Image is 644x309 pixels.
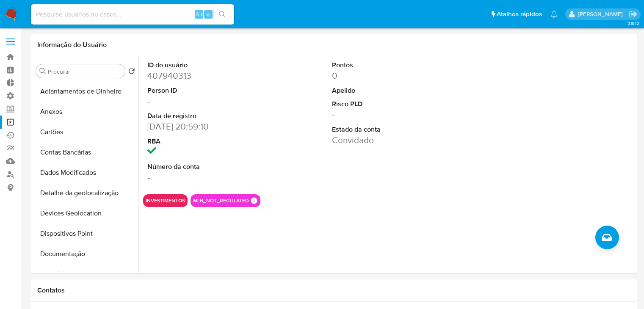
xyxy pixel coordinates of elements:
[332,125,447,134] dt: Estado da conta
[207,10,210,18] span: s
[33,122,138,142] button: Cartões
[37,41,107,49] h1: Informação do Usuário
[147,121,262,132] dd: [DATE] 20:59:10
[332,134,447,146] dd: Convidado
[39,68,46,74] button: Procurar
[550,11,558,18] a: Notificações
[33,102,138,122] button: Anexos
[48,68,122,75] input: Procurar
[33,142,138,163] button: Contas Bancárias
[147,95,262,107] dd: -
[33,183,138,203] button: Detalhe da geolocalização
[147,171,262,183] dd: -
[33,244,138,264] button: Documentação
[128,68,135,77] button: Retornar ao pedido padrão
[147,111,262,121] dt: Data de registro
[332,70,447,82] dd: 0
[196,10,202,18] span: Alt
[332,86,447,95] dt: Apelido
[33,81,138,102] button: Adiantamentos de Dinheiro
[31,9,234,20] input: Pesquise usuários ou casos...
[147,162,262,171] dt: Número da conta
[147,70,262,82] dd: 407940313
[578,10,626,18] p: matias.logusso@mercadopago.com.br
[147,61,262,70] dt: ID do usuário
[147,86,262,95] dt: Person ID
[33,223,138,244] button: Dispositivos Point
[33,264,138,284] button: Empréstimos
[332,99,447,109] dt: Risco PLD
[213,8,231,20] button: search-icon
[332,61,447,70] dt: Pontos
[497,10,542,19] span: Atalhos rápidos
[33,163,138,183] button: Dados Modificados
[147,137,262,146] dt: RBA
[33,203,138,223] button: Devices Geolocation
[629,10,638,19] a: Sair
[332,109,447,121] dd: -
[37,286,630,295] h1: Contatos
